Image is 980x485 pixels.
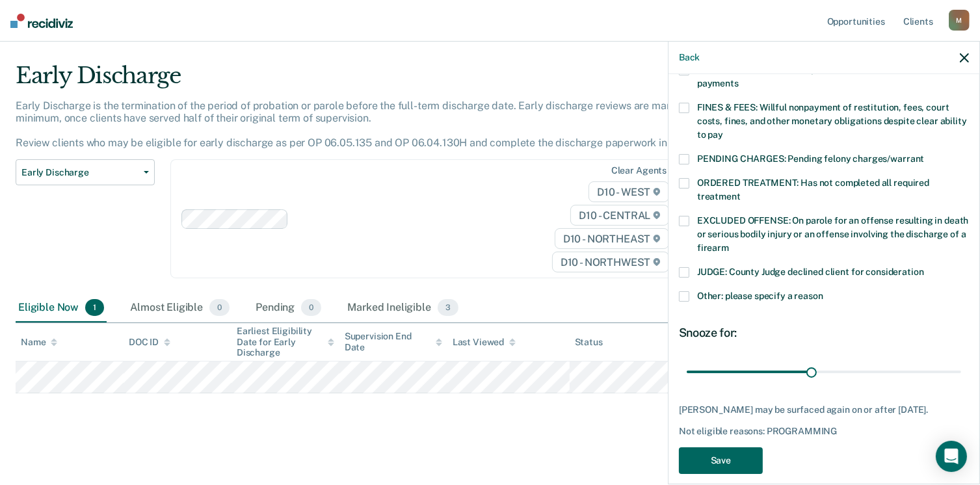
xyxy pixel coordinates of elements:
div: Supervision End Date [345,331,442,353]
span: 1 [85,299,104,316]
div: Snooze for: [679,326,969,340]
div: Almost Eligible [127,294,232,322]
span: FINES & FEES: Willful nonpayment of restitution, fees, court costs, fines, and other monetary obl... [697,102,967,140]
div: Last Viewed [453,337,516,348]
span: 0 [209,299,230,316]
span: PENDING CHARGES: Pending felony charges/warrant [697,153,924,164]
img: Recidiviz [10,14,73,28]
p: Early Discharge is the termination of the period of probation or parole before the full-term disc... [16,99,715,150]
span: D10 - NORTHWEST [552,252,669,272]
span: 0 [301,299,321,316]
div: [PERSON_NAME] may be surfaced again on or after [DATE]. [679,404,969,415]
span: Early Discharge [21,167,139,178]
div: M [949,10,970,31]
div: Pending [253,294,324,322]
span: EXCLUDED OFFENSE: On parole for an offense resulting in death or serious bodily injury or an offe... [697,215,968,253]
div: Early Discharge [16,62,750,99]
div: Name [21,337,57,348]
div: Marked Ineligible [345,294,461,322]
span: D10 - NORTHEAST [555,228,669,249]
div: Not eligible reasons: PROGRAMMING [679,426,969,437]
div: Earliest Eligibility Date for Early Discharge [237,326,334,358]
div: Open Intercom Messenger [936,441,967,472]
span: D10 - WEST [589,181,669,202]
span: Other: please specify a reason [697,291,823,301]
span: D10 - CENTRAL [570,205,669,226]
button: Back [679,52,700,63]
span: ORDERED TREATMENT: Has not completed all required treatment [697,177,929,202]
div: DOC ID [129,337,170,348]
button: Save [679,447,763,474]
div: Eligible Now [16,294,107,322]
span: 3 [438,299,458,316]
div: Clear agents [611,165,667,176]
div: Status [575,337,603,348]
span: JUDGE: County Judge declined client for consideration [697,267,924,277]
